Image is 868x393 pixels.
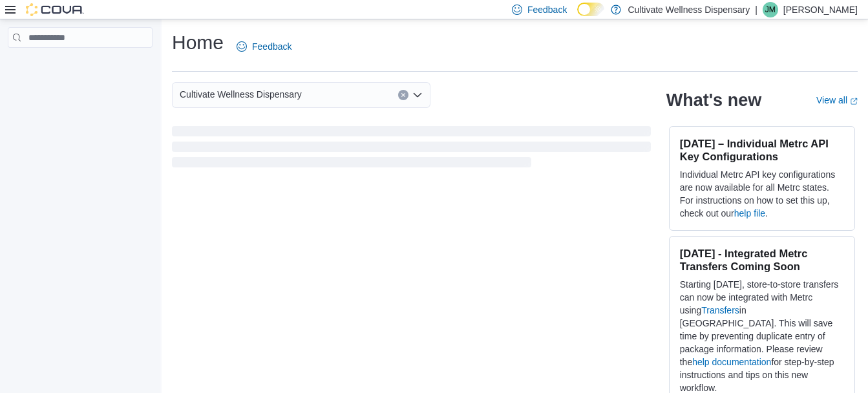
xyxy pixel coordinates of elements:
[172,30,224,56] h1: Home
[577,3,604,16] input: Dark Mode
[666,90,761,111] h2: What's new
[680,168,844,220] p: Individual Metrc API key configurations are now available for all Metrc states. For instructions ...
[412,90,423,100] button: Open list of options
[172,129,651,170] span: Loading
[701,305,739,315] a: Transfers
[850,98,858,105] svg: External link
[628,2,750,17] p: Cultivate Wellness Dispensary
[816,95,858,105] a: View allExternal link
[231,34,297,59] a: Feedback
[692,357,771,367] a: help documentation
[8,50,153,81] nav: Complex example
[527,3,567,16] span: Feedback
[783,2,858,17] p: [PERSON_NAME]
[180,87,302,102] span: Cultivate Wellness Dispensary
[765,2,776,17] span: JM
[734,208,765,218] a: help file
[755,2,757,17] p: |
[252,40,291,53] span: Feedback
[680,247,844,273] h3: [DATE] - Integrated Metrc Transfers Coming Soon
[398,90,408,100] button: Clear input
[26,3,84,16] img: Cova
[763,2,778,17] div: Jeff Moore
[577,16,578,17] span: Dark Mode
[680,137,844,163] h3: [DATE] – Individual Metrc API Key Configurations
